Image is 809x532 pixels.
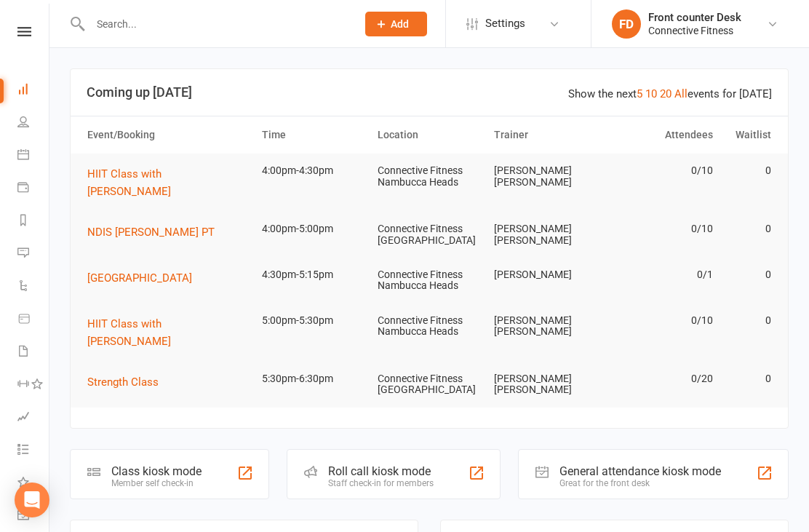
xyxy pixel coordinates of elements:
th: Location [371,116,487,154]
div: Connective Fitness [648,24,741,37]
div: General attendance kiosk mode [559,464,721,478]
a: What's New [17,467,50,500]
div: Show the next events for [DATE] [568,85,772,103]
span: Settings [485,7,525,40]
span: HIIT Class with [PERSON_NAME] [87,317,171,348]
td: 0 [720,258,778,292]
td: 0/20 [603,362,720,396]
span: NDIS [PERSON_NAME] PT [87,226,215,239]
div: Class kiosk mode [111,464,202,478]
td: Connective Fitness Nambucca Heads [371,303,487,349]
td: 0/10 [603,154,720,188]
button: NDIS [PERSON_NAME] PT [87,223,225,241]
td: Connective Fitness Nambucca Heads [371,258,487,303]
div: Great for the front desk [559,478,721,488]
div: Member self check-in [111,478,202,488]
td: 0/10 [603,212,720,246]
th: Time [255,116,372,154]
th: Trainer [487,116,604,154]
td: [PERSON_NAME] [PERSON_NAME] [487,362,604,408]
a: Dashboard [17,74,50,107]
td: 0 [720,303,778,338]
td: [PERSON_NAME] [PERSON_NAME] [487,212,604,258]
button: HIIT Class with [PERSON_NAME] [87,315,249,350]
td: 5:00pm-5:30pm [255,303,372,338]
a: Calendar [17,140,50,172]
td: 0/10 [603,303,720,338]
span: Add [391,18,409,30]
div: Staff check-in for members [328,478,434,488]
td: 0/1 [603,258,720,292]
span: Strength Class [87,376,159,389]
td: Connective Fitness Nambucca Heads [371,154,487,199]
td: 4:00pm-5:00pm [255,212,372,246]
span: [GEOGRAPHIC_DATA] [87,271,192,285]
td: 5:30pm-6:30pm [255,362,372,396]
a: 5 [637,87,642,100]
td: [PERSON_NAME] [PERSON_NAME] [487,303,604,349]
div: Front counter Desk [648,11,741,24]
div: Open Intercom Messenger [15,483,49,517]
td: 0 [720,362,778,396]
button: Strength Class [87,373,169,391]
div: FD [612,9,641,39]
td: 0 [720,212,778,246]
a: People [17,107,50,140]
div: Roll call kiosk mode [328,464,434,478]
td: [PERSON_NAME] [487,258,604,292]
td: 4:30pm-5:15pm [255,258,372,292]
th: Waitlist [720,116,778,154]
h3: Coming up [DATE] [87,85,772,100]
td: 0 [720,154,778,188]
a: Reports [17,205,50,238]
a: Payments [17,172,50,205]
a: All [674,87,688,100]
a: 10 [645,87,657,100]
a: Assessments [17,402,50,434]
td: 4:00pm-4:30pm [255,154,372,188]
th: Attendees [603,116,720,154]
a: Product Sales [17,303,50,336]
td: Connective Fitness [GEOGRAPHIC_DATA] [371,362,487,408]
button: [GEOGRAPHIC_DATA] [87,269,202,287]
td: Connective Fitness [GEOGRAPHIC_DATA] [371,212,487,258]
td: [PERSON_NAME] [PERSON_NAME] [487,154,604,199]
th: Event/Booking [81,116,255,154]
button: HIIT Class with [PERSON_NAME] [87,165,249,200]
button: Add [365,12,427,36]
input: Search... [86,14,346,34]
span: HIIT Class with [PERSON_NAME] [87,167,171,198]
a: 20 [660,87,671,100]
